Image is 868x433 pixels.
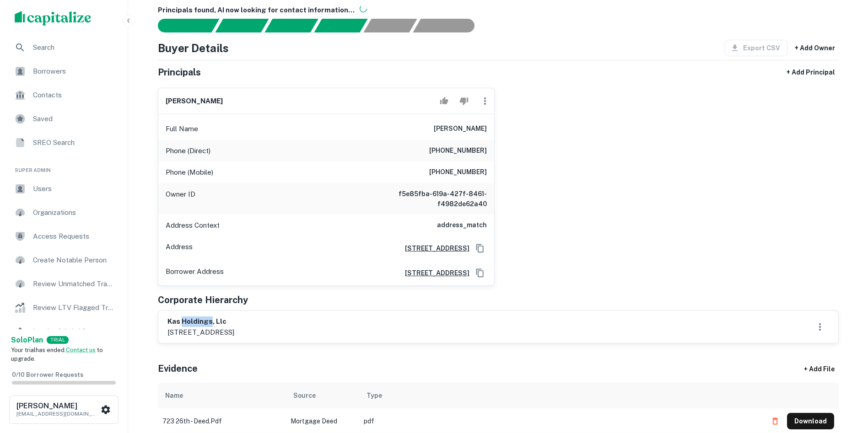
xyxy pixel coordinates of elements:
[456,92,472,110] button: Reject
[11,335,43,346] a: SoloPlan
[33,66,115,77] span: Borrowers
[293,390,316,401] div: Source
[158,383,286,408] th: Name
[66,347,96,353] a: Contact us
[166,189,195,209] p: Owner ID
[158,40,229,56] h4: Buyer Details
[167,327,234,338] p: [STREET_ADDRESS]
[787,361,852,377] div: + Add File
[16,402,99,410] h6: [PERSON_NAME]
[398,243,469,253] a: [STREET_ADDRESS]
[33,42,115,53] span: Search
[398,268,469,278] a: [STREET_ADDRESS]
[787,413,834,429] button: Download
[165,390,183,401] div: Name
[166,123,198,134] p: Full Name
[7,273,120,295] a: Review Unmatched Transactions
[377,189,487,209] h6: f5e85fba-619a-427f-8461-f4982de62a40
[33,278,115,289] span: Review Unmatched Transactions
[11,347,103,363] span: Your trial has ended. to upgrade.
[16,410,99,418] p: [EMAIL_ADDRESS][DOMAIN_NAME]
[7,155,120,178] li: Super Admin
[473,241,487,255] button: Copy Address
[7,202,120,224] a: Organizations
[215,19,269,32] div: Your request is received and processing...
[429,167,487,178] h6: [PHONE_NUMBER]
[359,383,762,408] th: Type
[7,132,120,154] a: SREO Search
[7,108,120,130] a: Saved
[7,37,120,59] a: Search
[47,336,69,344] div: TRIAL
[147,19,216,32] div: Sending borrower request to AI...
[7,225,120,247] a: Access Requests
[7,178,120,200] a: Users
[166,145,210,156] p: Phone (Direct)
[436,92,452,110] button: Accept
[33,207,115,218] span: Organizations
[12,371,83,378] span: 0 / 10 Borrower Requests
[33,90,115,101] span: Contacts
[11,336,43,344] strong: Solo Plan
[33,231,115,242] span: Access Requests
[166,241,193,255] p: Address
[791,40,839,56] button: + Add Owner
[158,362,198,375] h5: Evidence
[363,19,417,32] div: Principals found, still searching for contact information. This may take time...
[167,316,234,327] h6: kas holdings, llc
[429,145,487,156] h6: [PHONE_NUMBER]
[783,64,839,80] button: + Add Principal
[7,84,120,106] a: Contacts
[7,321,120,342] a: Lender Admin View
[158,65,201,79] h5: Principals
[158,5,839,16] h6: Principals found, AI now looking for contact information...
[166,266,224,280] p: Borrower Address
[15,11,92,26] img: capitalize-logo.png
[822,360,868,404] iframe: Chat Widget
[7,60,120,82] a: Borrowers
[413,19,485,32] div: AI fulfillment process complete.
[33,255,115,266] span: Create Notable Person
[33,302,115,313] span: Review LTV Flagged Transactions
[264,19,318,32] div: Documents found, AI parsing details...
[767,414,783,428] button: Delete file
[33,113,115,124] span: Saved
[9,396,119,424] button: [PERSON_NAME][EMAIL_ADDRESS][DOMAIN_NAME]
[314,19,367,32] div: Principals found, AI now looking for contact information...
[7,297,120,319] a: Review LTV Flagged Transactions
[33,183,115,194] span: Users
[7,249,120,271] a: Create Notable Person
[166,220,220,231] p: Address Context
[437,220,487,231] h6: address_match
[166,167,213,178] p: Phone (Mobile)
[286,383,359,408] th: Source
[166,96,223,107] h6: [PERSON_NAME]
[434,123,487,134] h6: [PERSON_NAME]
[158,293,248,307] h5: Corporate Hierarchy
[473,266,487,280] button: Copy Address
[367,390,382,401] div: Type
[33,137,115,148] span: SREO Search
[33,326,115,337] span: Lender Admin View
